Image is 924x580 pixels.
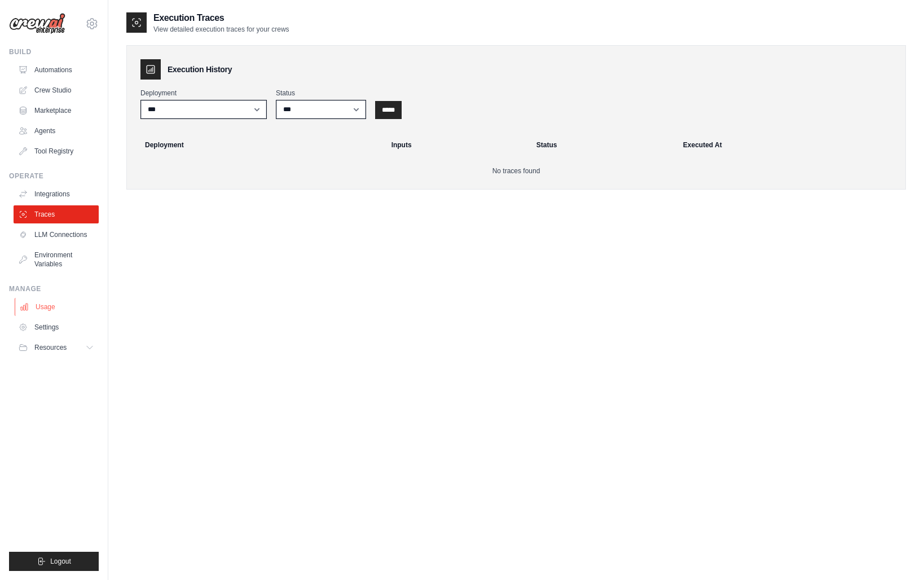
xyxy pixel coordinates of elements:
a: Agents [14,122,99,140]
button: Logout [9,552,99,571]
img: Logo [9,13,65,34]
th: Deployment [131,133,385,157]
label: Deployment [140,89,267,98]
th: Executed At [676,133,901,157]
p: View detailed execution traces for your crews [153,25,289,34]
a: LLM Connections [14,226,99,244]
div: Build [9,47,99,56]
span: Logout [50,557,71,566]
a: Automations [14,61,99,79]
a: Crew Studio [14,81,99,99]
a: Integrations [14,185,99,203]
th: Status [530,133,676,157]
a: Environment Variables [14,246,99,273]
a: Tool Registry [14,142,99,160]
button: Resources [14,339,99,357]
div: Operate [9,172,99,181]
h2: Execution Traces [153,11,289,25]
a: Settings [14,318,99,336]
h3: Execution History [168,64,232,75]
a: Marketplace [14,102,99,120]
a: Usage [15,298,100,316]
p: No traces found [140,166,892,175]
div: Manage [9,284,99,293]
a: Traces [14,205,99,223]
label: Status [276,89,366,98]
th: Inputs [385,133,530,157]
span: Resources [34,343,67,352]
